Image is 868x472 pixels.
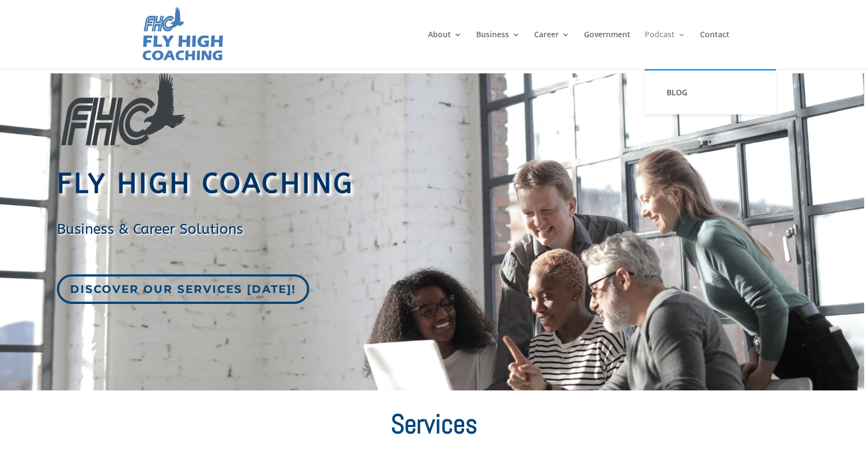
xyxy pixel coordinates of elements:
[534,31,570,69] a: Career
[584,31,630,69] a: Government
[645,31,686,69] a: Podcast
[476,31,520,69] a: Business
[391,407,477,441] span: Services
[428,31,462,69] a: About
[57,274,309,304] a: Discover our services [DATE]!
[57,168,354,200] span: Fly High Coaching
[57,221,243,238] span: Business & Career Solutions
[141,5,224,64] img: Fly High Coaching
[656,82,765,103] a: BLOG
[700,31,730,69] a: Contact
